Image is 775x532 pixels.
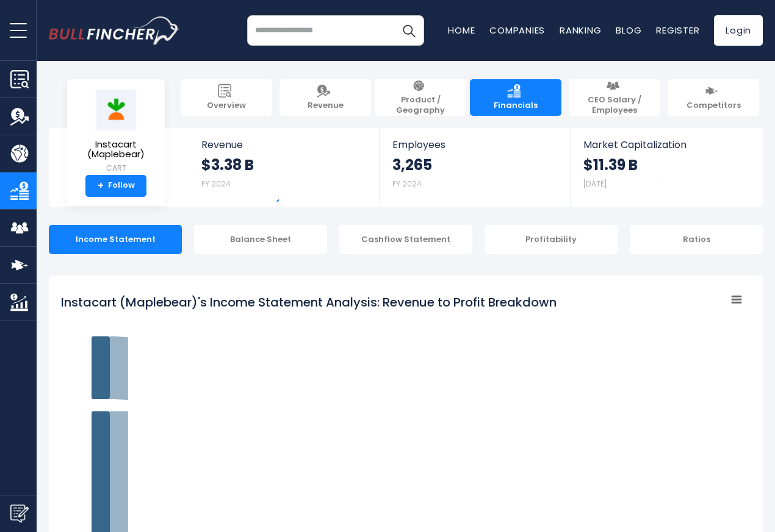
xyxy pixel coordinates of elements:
span: Competitors [687,101,741,111]
strong: $3.38 B [201,155,254,174]
strong: + [98,180,104,191]
a: Home [448,24,475,37]
span: Product / Geography [381,95,460,116]
span: Instacart (Maplebear) [77,140,155,160]
a: Instacart (Maplebear) CART [76,89,156,175]
a: Register [656,24,699,37]
span: Market Capitalization [583,139,749,151]
small: CART [77,163,155,174]
tspan: Instacart (Maplebear)'s Income Statement Analysis: Revenue to Profit Breakdown [61,294,557,311]
a: Revenue [279,79,371,116]
a: Companies [489,24,545,37]
div: Ratios [630,225,763,254]
a: Employees 3,265 FY 2024 [380,128,570,207]
small: FY 2024 [392,179,422,189]
span: Financials [494,101,538,111]
small: FY 2024 [201,179,231,189]
div: Income Statement [49,225,182,254]
a: Overview [181,79,272,116]
a: Competitors [668,79,759,116]
a: +Follow [85,175,146,197]
a: Login [714,15,763,46]
a: CEO Salary / Employees [569,79,660,116]
a: Go to homepage [49,16,180,44]
span: Overview [207,101,246,111]
a: Ranking [560,24,601,37]
a: Revenue $3.38 B FY 2024 [189,128,380,207]
div: Cashflow Statement [339,225,472,254]
img: bullfincher logo [49,16,180,44]
span: Employees [392,139,558,151]
strong: $11.39 B [583,155,638,174]
button: Search [394,15,424,46]
div: Balance Sheet [194,225,327,254]
span: Revenue [308,101,344,111]
small: [DATE] [583,179,607,189]
strong: 3,265 [392,155,432,174]
div: Profitability [485,225,618,254]
a: Financials [470,79,561,116]
span: CEO Salary / Employees [575,95,654,116]
a: Product / Geography [375,79,466,116]
a: Blog [616,24,641,37]
a: Market Capitalization $11.39 B [DATE] [571,128,762,207]
span: Revenue [201,139,368,151]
